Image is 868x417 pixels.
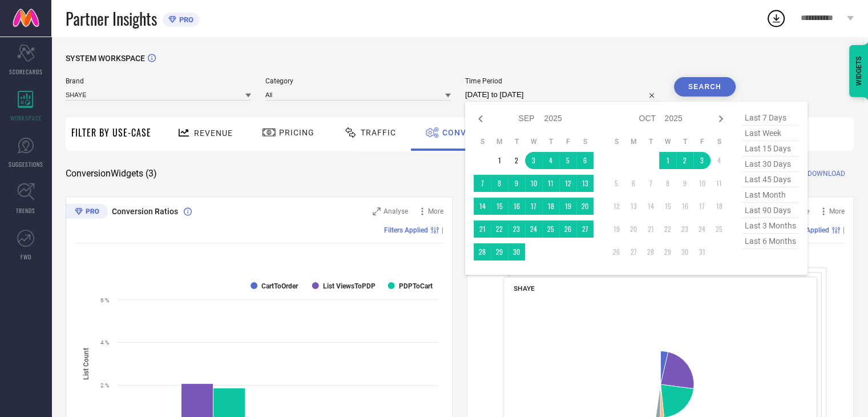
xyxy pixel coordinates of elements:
[491,175,508,192] td: Mon Sep 08 2025
[676,175,693,192] td: Thu Oct 09 2025
[608,220,625,238] td: Sun Oct 19 2025
[112,207,178,216] span: Conversion Ratios
[176,15,193,24] span: PRO
[525,152,542,169] td: Wed Sep 03 2025
[642,175,659,192] td: Tue Oct 07 2025
[742,172,799,187] span: last 45 days
[659,220,676,238] td: Wed Oct 22 2025
[714,112,728,126] div: Next month
[568,315,595,321] tspan: Mobile Web
[766,8,786,29] div: Open download list
[676,243,693,260] td: Thu Oct 30 2025
[16,206,35,215] span: TRENDS
[279,128,314,137] span: Pricing
[559,152,576,169] td: Fri Sep 05 2025
[685,306,722,312] text: : 7.0 %
[542,220,559,238] td: Thu Sep 25 2025
[676,152,693,169] td: Thu Oct 02 2025
[10,114,42,122] span: WORKSPACE
[428,207,443,215] span: More
[100,339,109,346] text: 4 %
[474,112,487,126] div: Previous month
[642,198,659,215] td: Tue Oct 14 2025
[474,137,491,146] th: Sunday
[442,128,498,137] span: Conversion
[508,137,525,146] th: Tuesday
[693,137,710,146] th: Friday
[642,137,659,146] th: Tuesday
[66,168,157,179] span: Conversion Widgets ( 3 )
[194,129,233,138] span: Revenue
[474,220,491,238] td: Sun Sep 21 2025
[383,207,408,215] span: Analyse
[66,204,108,221] div: Premium
[491,243,508,260] td: Mon Sep 29 2025
[676,198,693,215] td: Thu Oct 16 2025
[514,284,535,292] span: SHAYE
[693,152,710,169] td: Fri Oct 03 2025
[674,77,736,97] button: Search
[710,198,728,215] td: Sat Oct 18 2025
[843,226,845,234] span: |
[693,243,710,260] td: Fri Oct 31 2025
[559,198,576,215] td: Fri Sep 19 2025
[710,175,728,192] td: Sat Oct 11 2025
[676,137,693,146] th: Thursday
[474,198,491,215] td: Sun Sep 14 2025
[608,175,625,192] td: Sun Oct 05 2025
[508,220,525,238] td: Tue Sep 23 2025
[66,7,157,30] span: Partner Insights
[559,137,576,146] th: Friday
[442,226,443,234] span: |
[559,175,576,192] td: Fri Sep 12 2025
[508,152,525,169] td: Tue Sep 02 2025
[625,243,642,260] td: Mon Oct 27 2025
[525,137,542,146] th: Wednesday
[525,198,542,215] td: Wed Sep 17 2025
[542,198,559,215] td: Thu Sep 18 2025
[474,243,491,260] td: Sun Sep 28 2025
[525,175,542,192] td: Wed Sep 10 2025
[508,175,525,192] td: Tue Sep 09 2025
[576,137,594,146] th: Saturday
[742,203,799,218] span: last 90 days
[642,243,659,260] td: Tue Oct 28 2025
[625,220,642,238] td: Mon Oct 20 2025
[625,175,642,192] td: Mon Oct 06 2025
[710,152,728,169] td: Sat Oct 04 2025
[576,152,594,169] td: Sat Sep 06 2025
[829,207,845,215] span: More
[742,126,799,141] span: last week
[693,198,710,215] td: Fri Oct 17 2025
[491,152,508,169] td: Mon Sep 01 2025
[743,403,761,410] tspan: Android
[742,187,799,203] span: last month
[559,220,576,238] td: Fri Sep 26 2025
[508,243,525,260] td: Tue Sep 30 2025
[21,252,31,261] span: FWD
[642,220,659,238] td: Tue Oct 21 2025
[742,157,799,172] span: last 30 days
[742,218,799,234] span: last 3 months
[576,198,594,215] td: Sat Sep 20 2025
[616,304,627,310] tspan: Web
[66,54,145,63] span: SYSTEM WORKSPACE
[659,137,676,146] th: Wednesday
[608,198,625,215] td: Sun Oct 12 2025
[676,220,693,238] td: Thu Oct 23 2025
[576,220,594,238] td: Sat Sep 27 2025
[491,220,508,238] td: Mon Sep 22 2025
[742,141,799,157] span: last 15 days
[373,207,381,215] svg: Zoom
[100,297,109,303] text: 6 %
[474,175,491,192] td: Sun Sep 07 2025
[384,226,428,234] span: Filters Applied
[491,198,508,215] td: Mon Sep 15 2025
[525,220,542,238] td: Wed Sep 24 2025
[659,175,676,192] td: Wed Oct 08 2025
[491,137,508,146] th: Monday
[608,137,625,146] th: Sunday
[261,282,298,290] text: CartToOrder
[66,77,251,85] span: Brand
[693,175,710,192] td: Fri Oct 10 2025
